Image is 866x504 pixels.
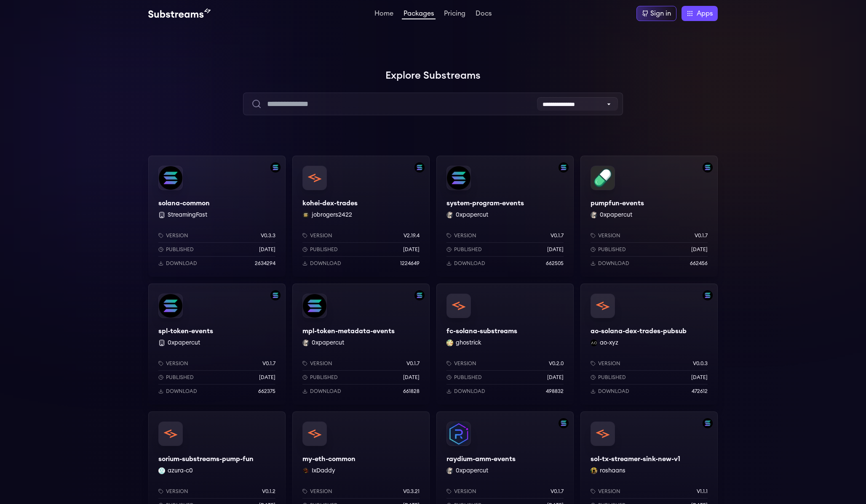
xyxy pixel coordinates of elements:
[695,232,708,239] p: v0.1.7
[703,162,713,172] img: Filter by solana network
[474,10,493,19] a: Docs
[270,290,281,300] img: Filter by solana network
[312,339,344,347] button: 0xpapercut
[693,360,708,367] p: v0.0.3
[456,467,488,475] button: 0xpapercut
[691,374,708,381] p: [DATE]
[547,246,564,253] p: [DATE]
[270,162,281,172] img: Filter by solana network
[454,232,476,239] p: Version
[403,246,420,253] p: [DATE]
[166,260,197,267] p: Download
[168,467,193,475] button: azura-c0
[598,388,629,395] p: Download
[373,10,395,19] a: Home
[292,284,430,405] a: Filter by solana networkmpl-token-metadata-eventsmpl-token-metadata-events0xpapercut 0xpapercutVe...
[454,488,476,495] p: Version
[580,156,718,277] a: Filter by solana networkpumpfun-eventspumpfun-events0xpapercut 0xpapercutVersionv0.1.7Published[D...
[168,339,200,347] button: 0xpapercut
[400,260,420,267] p: 1224649
[547,374,564,381] p: [DATE]
[691,246,708,253] p: [DATE]
[598,488,620,495] p: Version
[697,8,713,19] span: Apps
[310,488,332,495] p: Version
[559,418,569,428] img: Filter by solana network
[703,290,713,300] img: Filter by solana network
[559,162,569,172] img: Filter by solana network
[166,246,194,253] p: Published
[454,360,476,367] p: Version
[456,339,481,347] button: ghostrick
[166,374,194,381] p: Published
[403,488,420,495] p: v0.3.21
[148,284,286,405] a: Filter by solana networkspl-token-eventsspl-token-events 0xpapercutVersionv0.1.7Published[DATE]Do...
[255,260,275,267] p: 2634294
[414,290,425,300] img: Filter by solana network
[600,211,632,219] button: 0xpapercut
[697,488,708,495] p: v1.1.1
[600,339,618,347] button: ao-xyz
[259,246,275,253] p: [DATE]
[456,211,488,219] button: 0xpapercut
[414,162,425,172] img: Filter by solana network
[442,10,467,19] a: Pricing
[312,467,335,475] button: IxDaddy
[168,211,207,219] button: StreamingFast
[546,260,564,267] p: 662505
[551,232,564,239] p: v0.1.7
[148,67,718,84] h1: Explore Substreams
[546,388,564,395] p: 498832
[166,232,188,239] p: Version
[259,374,275,381] p: [DATE]
[549,360,564,367] p: v0.2.0
[600,467,625,475] button: roshaans
[310,232,332,239] p: Version
[261,232,275,239] p: v0.3.3
[454,374,482,381] p: Published
[402,10,436,19] a: Packages
[598,374,626,381] p: Published
[454,260,485,267] p: Download
[598,246,626,253] p: Published
[436,284,574,405] a: fc-solana-substreamsfc-solana-substreamsghostrick ghostrickVersionv0.2.0Published[DATE]Download49...
[454,246,482,253] p: Published
[650,8,671,19] div: Sign in
[166,388,197,395] p: Download
[148,8,211,19] img: Substream's logo
[258,388,275,395] p: 662375
[310,388,341,395] p: Download
[148,156,286,277] a: Filter by solana networksolana-commonsolana-common StreamingFastVersionv0.3.3Published[DATE]Downl...
[580,284,718,405] a: Filter by solana networkao-solana-dex-trades-pubsubao-solana-dex-trades-pubsubao-xyz ao-xyzVersio...
[406,360,420,367] p: v0.1.7
[690,260,708,267] p: 662456
[262,488,275,495] p: v0.1.2
[166,488,188,495] p: Version
[310,246,338,253] p: Published
[166,360,188,367] p: Version
[551,488,564,495] p: v0.1.7
[636,6,676,21] a: Sign in
[436,156,574,277] a: Filter by solana networksystem-program-eventssystem-program-events0xpapercut 0xpapercutVersionv0....
[312,211,352,219] button: jobrogers2422
[310,260,341,267] p: Download
[454,388,485,395] p: Download
[292,156,430,277] a: Filter by solana networkkohei-dex-tradeskohei-dex-tradesjobrogers2422 jobrogers2422Versionv2.19.4...
[404,232,420,239] p: v2.19.4
[598,260,629,267] p: Download
[262,360,275,367] p: v0.1.7
[703,418,713,428] img: Filter by solana network
[310,374,338,381] p: Published
[403,374,420,381] p: [DATE]
[403,388,420,395] p: 661828
[310,360,332,367] p: Version
[598,360,620,367] p: Version
[598,232,620,239] p: Version
[692,388,708,395] p: 472612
